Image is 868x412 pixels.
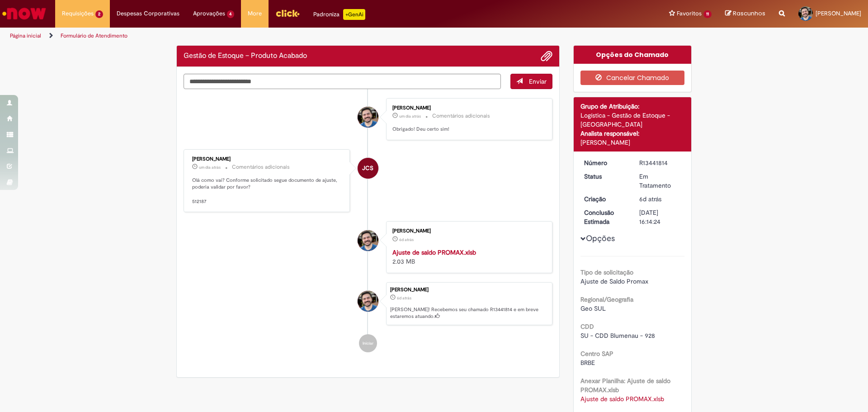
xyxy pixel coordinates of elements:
[580,304,606,313] span: Geo SUL
[184,52,307,60] h2: Gestão de Estoque – Produto Acabado Histórico de tíquete
[358,107,378,128] div: Renan Andre Farias
[232,163,290,171] small: Comentários adicionais
[580,71,685,85] button: Cancelar Chamado
[577,194,633,204] dt: Criação
[639,195,661,203] time: 23/08/2025 11:00:35
[227,10,235,18] span: 4
[580,395,664,403] a: Download de Ajuste de saldo PROMAX.xlsb
[541,50,552,62] button: Adicionar anexos
[199,165,221,170] time: 27/08/2025 14:07:03
[397,295,411,301] time: 23/08/2025 11:00:35
[580,295,633,303] b: Regional/Geografia
[358,158,378,179] div: Joao Carlos Simoes
[392,126,543,133] p: Obrigado! Deu certo sim!
[580,102,685,111] div: Grupo de Atribuição:
[639,158,681,167] div: R13441814
[580,277,648,285] span: Ajuste de Saldo Promax
[192,177,343,205] p: Olá como vai? Conforme solicitado segue documento de ajuste, poderia validar por favor? 512187
[639,195,661,203] span: 6d atrás
[816,9,861,17] span: [PERSON_NAME]
[61,32,127,39] a: Formulário de Atendimento
[580,331,655,340] span: SU - CDD Blumenau - 928
[432,112,490,120] small: Comentários adicionais
[1,5,47,23] img: ServiceNow
[510,74,552,89] button: Enviar
[392,248,476,256] a: Ajuste de saldo PROMAX.xlsb
[192,156,343,162] div: [PERSON_NAME]
[199,165,221,170] span: um dia atrás
[580,322,594,331] b: CDD
[390,287,547,293] div: [PERSON_NAME]
[529,77,547,85] span: Enviar
[193,9,225,18] span: Aprovações
[580,359,595,367] span: BRBE
[703,10,712,18] span: 11
[95,10,103,18] span: 2
[580,377,670,394] b: Anexar Planilha: Ajuste de saldo PROMAX.xlsb
[362,157,373,179] span: JCS
[275,6,300,20] img: click_logo_yellow_360x200.png
[580,138,685,147] div: [PERSON_NAME]
[580,111,685,129] div: Logística - Gestão de Estoque - [GEOGRAPHIC_DATA]
[397,295,411,301] span: 6d atrás
[580,350,613,358] b: Centro SAP
[399,237,414,242] time: 23/08/2025 10:59:39
[399,114,421,119] span: um dia atrás
[580,129,685,138] div: Analista responsável:
[358,230,378,251] div: Renan Andre Farias
[184,89,552,361] ul: Histórico de tíquete
[577,172,633,181] dt: Status
[7,28,572,44] ul: Trilhas de página
[313,9,365,20] div: Padroniza
[580,268,633,276] b: Tipo de solicitação
[343,9,365,20] p: +GenAi
[574,46,692,64] div: Opções do Chamado
[184,282,552,326] li: Renan Andre Farias
[10,32,41,39] a: Página inicial
[390,306,547,320] p: [PERSON_NAME]! Recebemos seu chamado R13441814 e em breve estaremos atuando.
[184,74,501,89] textarea: Digite sua mensagem aqui...
[725,9,765,18] a: Rascunhos
[392,228,543,234] div: [PERSON_NAME]
[577,208,633,226] dt: Conclusão Estimada
[248,9,262,18] span: More
[117,9,179,18] span: Despesas Corporativas
[392,105,543,111] div: [PERSON_NAME]
[577,158,633,167] dt: Número
[62,9,94,18] span: Requisições
[639,194,681,204] div: 23/08/2025 11:00:35
[399,237,414,242] span: 6d atrás
[639,208,681,226] div: [DATE] 16:14:24
[399,114,421,119] time: 27/08/2025 14:21:27
[392,248,543,266] div: 2.03 MB
[733,9,765,18] span: Rascunhos
[639,172,681,190] div: Em Tratamento
[358,291,378,312] div: Renan Andre Farias
[677,9,702,18] span: Favoritos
